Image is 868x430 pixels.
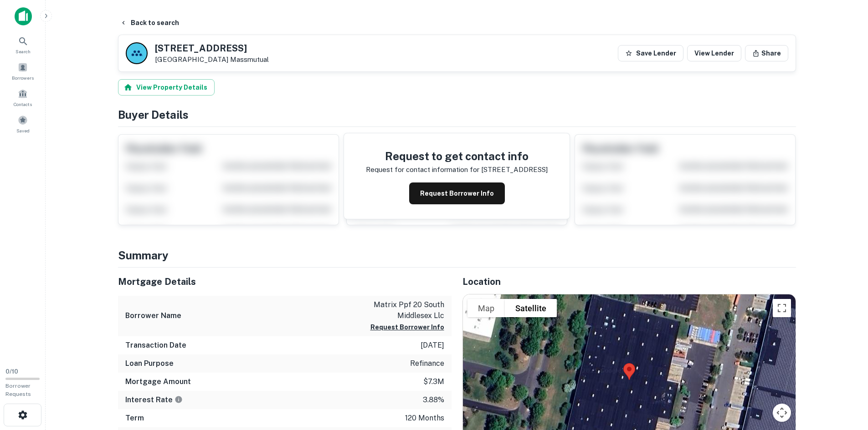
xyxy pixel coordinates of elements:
[16,127,30,134] span: Saved
[125,310,181,321] h6: Borrower Name
[467,299,505,317] button: Show street map
[125,358,174,369] h6: Loan Purpose
[773,299,791,317] button: Toggle fullscreen view
[423,395,444,405] p: 3.88%
[5,368,18,375] span: 0 / 10
[125,340,186,351] h6: Transaction Date
[175,395,183,404] svg: The interest rates displayed on the website are for informational purposes only and may be report...
[409,182,505,204] button: Request Borrower Info
[118,247,796,263] h4: Summary
[118,106,796,123] h4: Buyer Details
[155,44,269,53] h5: [STREET_ADDRESS]
[125,413,144,424] h6: Term
[3,111,43,136] a: Saved
[118,79,215,96] button: View Property Details
[3,59,43,83] a: Borrowers
[410,358,444,369] p: refinance
[462,275,796,288] h5: Location
[822,357,868,401] iframe: Chat Widget
[505,299,557,317] button: Show satellite imagery
[3,32,43,57] a: Search
[366,164,479,175] p: Request for contact information for
[421,340,444,351] p: [DATE]
[230,56,269,63] a: Massmutual
[155,56,269,64] p: [GEOGRAPHIC_DATA]
[423,376,444,387] p: $7.3m
[362,299,444,321] p: matrix ppf 20 south middlesex llc
[14,101,32,108] span: Contacts
[405,413,444,424] p: 120 months
[3,85,43,110] a: Contacts
[773,404,791,422] button: Map camera controls
[5,383,31,397] span: Borrower Requests
[745,45,788,61] button: Share
[687,45,741,61] a: View Lender
[125,395,183,405] h6: Interest Rate
[618,45,683,61] button: Save Lender
[116,15,183,31] button: Back to search
[118,275,452,288] h5: Mortgage Details
[370,322,444,333] button: Request Borrower Info
[12,74,34,81] span: Borrowers
[15,48,31,55] span: Search
[481,164,548,175] p: [STREET_ADDRESS]
[125,376,191,387] h6: Mortgage Amount
[15,7,32,25] img: capitalize-icon.png
[366,148,548,164] h4: Request to get contact info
